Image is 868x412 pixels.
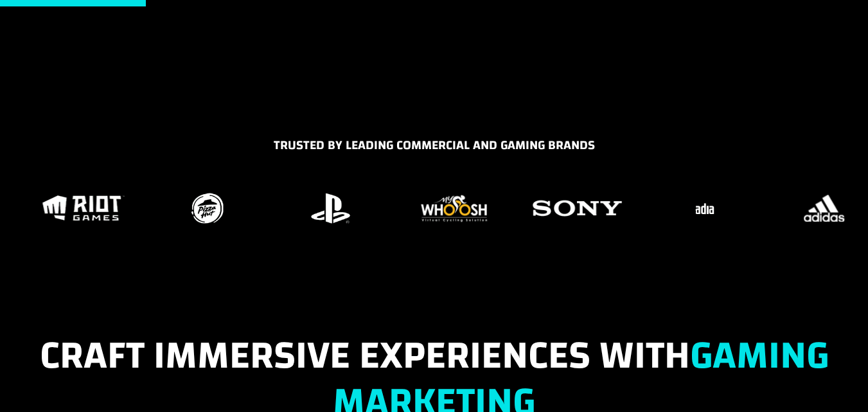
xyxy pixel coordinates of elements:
div: 28 / 37 [400,189,508,228]
img: Sadia [682,190,720,227]
img: Sony [527,190,628,227]
img: riot-1 [39,192,128,224]
div: 30 / 37 [647,189,755,228]
div: 26 / 37 [153,189,261,228]
div: 25 / 37 [30,189,137,228]
div: 27 / 37 [276,189,384,228]
div: 29 / 37 [524,189,632,228]
img: pz [188,190,226,227]
iframe: Chat Widget [804,350,868,412]
h5: TRUSTED BY LEADING COMMERCIAL AND GAMING BRANDS [10,136,858,161]
img: My whoosh [417,190,490,227]
img: ps [308,190,354,227]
